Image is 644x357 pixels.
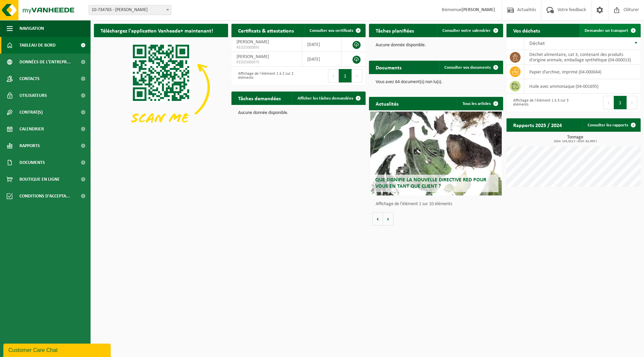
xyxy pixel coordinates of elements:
span: Consulter vos certificats [310,28,353,33]
span: Utilisateurs [19,87,47,104]
span: Documents [19,154,45,171]
span: Consulter votre calendrier [442,28,491,33]
span: Demander un transport [585,28,628,33]
span: Boutique en ligne [19,171,60,188]
p: Affichage de l'élément 1 sur 10 éléments [376,202,500,206]
td: papier d'archive, imprimé (04-000044) [524,65,641,79]
div: Affichage de l'élément 1 à 3 sur 3 éléments [510,95,570,110]
span: Rapports [19,137,40,154]
button: Vorige [372,212,383,226]
button: Next [352,69,362,82]
div: Affichage de l'élément 1 à 2 sur 2 éléments [235,68,295,83]
span: [PERSON_NAME] [236,40,269,45]
h2: Documents [369,61,408,74]
button: Volgende [383,212,393,226]
a: Consulter vos certificats [304,24,365,37]
p: Aucune donnée disponible. [238,111,359,115]
span: Que signifie la nouvelle directive RED pour vous en tant que client ? [375,177,486,189]
h2: Certificats & attestations [231,24,301,37]
td: [DATE] [302,52,341,67]
span: [PERSON_NAME] [236,54,269,59]
h3: Tonnage [510,135,641,143]
h2: Téléchargez l'application Vanheede+ maintenant! [94,24,220,37]
a: Demander un transport [579,24,640,37]
span: Contacts [19,70,40,87]
span: Déchet [529,41,545,46]
span: Calendrier [19,121,44,137]
h2: Tâches planifiées [369,24,421,37]
span: Consulter vos documents [444,65,491,70]
span: Données de l'entrepr... [19,54,71,70]
a: Consulter les rapports [582,118,640,132]
td: huile avec ammoniaque (04-001695) [524,79,641,94]
span: 10-734765 - OLANO CARVIN - CARVIN [89,5,171,15]
h2: Vos déchets [506,24,547,37]
img: Download de VHEPlus App [94,37,228,138]
p: Vous avez 64 document(s) non lu(s). [376,80,496,84]
strong: [PERSON_NAME] [462,7,495,12]
p: Aucune donnée disponible. [376,43,496,48]
iframe: chat widget [3,342,112,357]
button: 1 [614,96,627,109]
span: 2024: 143,022 t - 2025: 82,955 t [510,140,641,143]
button: Next [627,96,637,109]
span: RED25000975 [236,60,297,65]
h2: Rapports 2025 / 2024 [506,118,569,131]
button: 1 [339,69,352,82]
span: Afficher les tâches demandées [298,96,353,101]
span: RED25000895 [236,45,297,50]
span: Contrat(s) [19,104,43,121]
span: 10-734765 - OLANO CARVIN - CARVIN [89,5,171,15]
a: Afficher les tâches demandées [292,92,365,105]
span: Navigation [19,20,44,37]
td: [DATE] [302,37,341,52]
h2: Tâches demandées [231,92,287,105]
a: Que signifie la nouvelle directive RED pour vous en tant que client ? [370,112,502,195]
span: Conditions d'accepta... [19,188,70,204]
span: Tableau de bord [19,37,56,54]
h2: Actualités [369,97,405,110]
button: Previous [328,69,339,82]
a: Consulter votre calendrier [437,24,502,37]
a: Tous les articles [457,97,502,110]
a: Consulter vos documents [439,61,502,74]
button: Previous [603,96,614,109]
td: déchet alimentaire, cat 3, contenant des produits d'origine animale, emballage synthétique (04-00... [524,50,641,65]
